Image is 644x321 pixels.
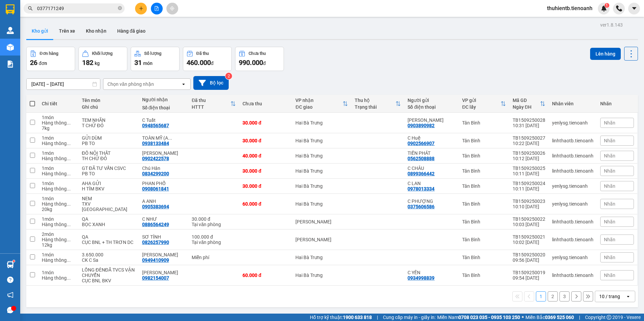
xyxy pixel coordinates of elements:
[462,183,506,189] div: Tân Bình
[513,234,545,240] div: TB1509250021
[408,204,434,209] div: 0375606586
[82,257,135,263] div: CK C Sa
[134,59,142,67] span: 31
[408,199,455,204] div: C PHƯỢNG
[295,183,348,189] div: Hai Bà Trưng
[67,141,71,146] span: ...
[67,237,71,242] span: ...
[604,237,615,242] span: Nhãn
[142,240,169,245] div: 0826257990
[295,168,348,174] div: Hai Bà Trưng
[513,117,545,123] div: TB1509250028
[408,186,434,191] div: 0978013334
[243,201,289,207] div: 60.000 đ
[82,181,135,186] div: AHA GỬI
[243,138,289,143] div: 30.000 đ
[513,156,545,161] div: 10:12 [DATE]
[631,5,637,11] span: caret-down
[42,237,75,242] div: Hàng thông thường
[151,3,163,14] button: file-add
[310,314,372,321] span: Hỗ trợ kỹ thuật:
[82,166,135,171] div: GT ĐÃ TƯ VẤN CSVC
[513,186,545,191] div: 10:11 [DATE]
[42,166,75,171] div: 1 món
[82,216,135,222] div: QA
[604,168,615,174] span: Nhãn
[192,240,236,245] div: Tại văn phòng
[30,59,37,67] span: 26
[13,260,15,262] sup: 1
[7,277,13,283] span: question-circle
[82,123,135,128] div: T CHỮ ĐỎ
[513,150,545,156] div: TB1509250026
[95,61,100,66] span: kg
[601,5,607,11] img: icon-new-feature
[295,98,343,103] div: VP nhận
[192,98,230,103] div: Đã thu
[458,315,520,320] strong: 0708 023 035 - 0935 103 250
[295,104,343,110] div: ĐC giao
[600,21,623,29] div: ver 1.8.143
[82,150,135,156] div: ĐỒ NỘI THẤT
[82,98,135,103] div: Tên món
[107,81,154,87] div: Chọn văn phòng nhận
[42,181,75,186] div: 1 món
[143,61,153,66] span: món
[118,6,122,10] span: close-circle
[170,6,174,11] span: aim
[351,95,404,113] th: Toggle SortBy
[513,171,545,176] div: 10:11 [DATE]
[135,3,147,14] button: plus
[462,153,506,158] div: Tân Bình
[513,123,545,128] div: 10:31 [DATE]
[42,201,75,207] div: Hàng thông thường
[82,104,135,110] div: Ghi chú
[545,315,574,320] strong: 0369 525 060
[513,104,540,110] div: Ngày ĐH
[142,181,185,186] div: PHAN PHỐ
[513,181,545,186] div: TB1509250024
[142,275,169,281] div: 0982154007
[142,166,185,171] div: Chú Hân
[525,314,574,321] span: Miền Bắc
[142,204,169,209] div: 0905383694
[295,255,348,260] div: Hai Bà Trưng
[408,117,455,123] div: Chú Huy
[295,120,348,126] div: Hai Bà Trưng
[42,186,75,191] div: Hàng thông thường
[82,141,135,146] div: PB TO
[408,141,434,146] div: 0902566907
[295,153,348,158] div: Hai Bà Trưng
[243,273,289,278] div: 60.000 đ
[82,171,135,176] div: PB TO
[142,186,169,191] div: 0908061841
[142,257,169,263] div: 0949410909
[552,201,593,207] div: yenlysg.tienoanh
[67,156,71,161] span: ...
[142,105,185,110] div: Số điện thoại
[142,222,169,227] div: 0886564249
[168,135,172,141] span: ...
[142,135,185,141] div: TOÀN MỸ (A SANG)
[408,123,434,128] div: 0903890982
[513,216,545,222] div: TB1509250022
[295,273,348,278] div: Hai Bà Trưng
[142,97,185,102] div: Người nhận
[82,196,135,201] div: NEM
[142,171,169,176] div: 0834299200
[235,47,284,71] button: Chưa thu990.000đ
[509,95,549,113] th: Toggle SortBy
[513,240,545,245] div: 10:02 [DATE]
[408,166,455,171] div: C CHÂU
[225,73,232,79] sup: 2
[295,219,348,224] div: [PERSON_NAME]
[67,171,71,176] span: ...
[192,255,236,260] div: Miễn phí
[408,135,455,141] div: C Huệ
[196,51,209,56] div: Đã thu
[292,95,351,113] th: Toggle SortBy
[142,117,185,123] div: C Tuất
[42,135,75,141] div: 1 món
[599,293,620,300] div: 10 / trang
[295,138,348,143] div: Hai Bà Trưng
